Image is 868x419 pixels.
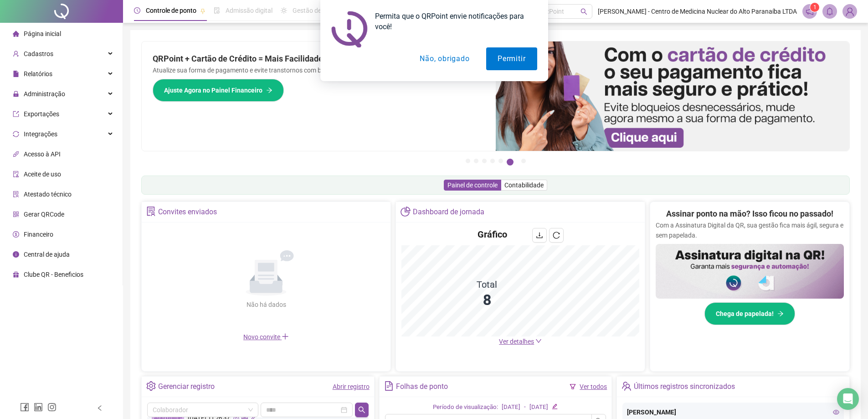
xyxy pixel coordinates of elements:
span: eye [833,409,839,415]
span: Novo convite [243,333,289,341]
div: [PERSON_NAME] [627,407,839,417]
div: [DATE] [529,403,548,412]
div: [DATE] [502,403,520,412]
span: Ver detalhes [499,338,534,345]
h2: Assinar ponto na mão? Isso ficou no passado! [666,207,833,220]
button: Chega de papelada! [704,302,795,325]
div: Últimos registros sincronizados [634,379,735,394]
span: arrow-right [266,87,272,93]
img: banner%2F02c71560-61a6-44d4-94b9-c8ab97240462.png [656,244,844,299]
p: Com a Assinatura Digital da QR, sua gestão fica mais ágil, segura e sem papelada. [656,220,844,240]
span: instagram [47,403,56,412]
span: plus [282,333,289,340]
span: filter [570,383,576,390]
button: Ajuste Agora no Painel Financeiro [153,79,284,102]
span: Ajuste Agora no Painel Financeiro [164,85,262,95]
div: Dashboard de jornada [413,204,484,220]
img: notification icon [331,11,368,47]
span: pie-chart [401,207,410,216]
div: Convites enviados [158,204,217,220]
span: down [535,338,542,344]
button: Não, obrigado [408,47,481,70]
span: Atestado técnico [24,191,72,198]
span: audit [13,171,19,177]
button: 1 [466,159,470,163]
h4: Gráfico [478,228,507,241]
div: Permita que o QRPoint envie notificações para você! [368,11,537,32]
button: 6 [507,159,514,166]
span: team [621,381,631,391]
a: Ver detalhes down [499,338,542,345]
button: 2 [474,159,478,163]
span: Acesso à API [24,150,61,158]
div: Gerenciar registro [158,379,215,394]
span: dollar [13,231,19,238]
button: Permitir [486,47,537,70]
span: Exportações [24,110,59,118]
span: reload [553,232,560,239]
span: export [13,111,19,117]
span: info-circle [13,251,19,258]
div: Open Intercom Messenger [837,388,859,410]
span: sync [13,131,19,137]
span: gift [13,271,19,278]
span: api [13,151,19,157]
span: Administração [24,90,65,98]
span: linkedin [34,403,43,412]
span: Chega de papelada! [716,309,774,319]
span: Clube QR - Beneficios [24,271,83,278]
span: download [536,232,543,239]
span: setting [146,381,156,391]
span: qrcode [13,211,19,217]
span: solution [146,207,156,216]
span: solution [13,191,19,197]
span: file-text [384,381,394,391]
span: Painel de controle [447,181,498,189]
img: banner%2F75947b42-3b94-469c-a360-407c2d3115d7.png [496,41,850,151]
span: facebook [20,403,29,412]
span: edit [552,403,558,409]
button: 7 [521,159,526,163]
a: Ver todos [580,383,607,390]
div: - [524,403,526,412]
span: Aceite de uso [24,171,61,178]
button: 5 [498,159,503,163]
span: lock [13,91,19,97]
div: Não há dados [224,300,308,310]
span: search [358,406,365,414]
a: Abrir registro [333,383,370,390]
button: 3 [482,159,487,163]
span: Central de ajuda [24,251,70,258]
div: Período de visualização: [433,403,498,412]
span: arrow-right [777,310,784,317]
span: left [97,405,103,411]
button: 4 [490,159,495,163]
div: Folhas de ponto [396,379,448,394]
span: Gerar QRCode [24,211,64,218]
span: Financeiro [24,231,53,238]
span: Integrações [24,130,57,138]
span: Contabilidade [504,181,544,189]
